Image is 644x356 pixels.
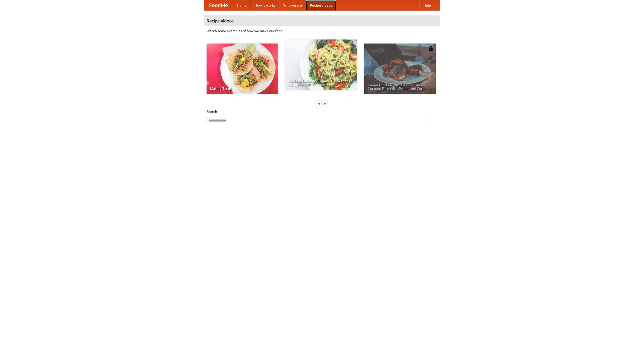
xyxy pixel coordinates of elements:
p: Watch some examples of how we make our food! [207,28,437,33]
span: An Easy, Summery Tomato Pasta That's Ready for Fall [289,79,353,86]
h5: Search [207,109,437,114]
a: Recipe videos [306,0,336,10]
h4: Recipe videos [204,16,440,26]
a: How it works [251,0,279,10]
span: Making Tacos [210,87,274,90]
img: 483408.png [428,46,433,51]
div: » [323,100,327,107]
a: Who we are [279,0,306,10]
a: An Easy, Summery Tomato Pasta That's Ready for Fall [285,39,357,90]
a: Help [419,0,435,10]
div: « [317,100,321,107]
a: Making Tacos [207,44,278,94]
a: FoodMe [204,0,233,10]
a: Home [233,0,251,10]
